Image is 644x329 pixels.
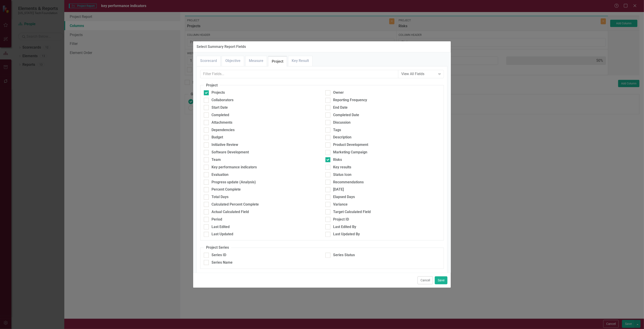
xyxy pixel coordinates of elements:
div: Budget [211,135,223,140]
button: Cancel [418,276,433,284]
div: Percent Complete [211,187,241,192]
div: Description [333,135,351,140]
div: Attachments [211,120,232,125]
div: Product Development [333,142,368,147]
div: Risks [333,157,342,162]
div: Reporting Frequency [333,98,367,103]
a: Key Result [288,56,312,66]
div: Key results [333,165,351,170]
div: Status Icon [333,172,351,177]
div: Collaborators [211,98,233,103]
div: [DATE] [333,187,344,192]
div: Tags [333,128,341,133]
a: Objective [222,56,244,66]
div: Dependencies [211,128,235,133]
div: Variance [333,202,348,207]
div: Evaluation [211,172,228,177]
div: Marketing Campaign [333,150,367,155]
div: Initiative Review [211,142,238,147]
div: Owner [333,90,344,95]
div: Project ID [333,217,349,222]
div: Progress update (Analysis) [211,180,256,185]
div: Series Name [211,260,233,265]
div: Software Development [211,150,249,155]
legend: Project Series [204,245,231,250]
div: Elapsed Days [333,194,355,200]
div: Select Summary Report Fields [197,45,246,49]
legend: Project [204,83,220,88]
div: Series ID [211,253,226,258]
div: Projects [211,90,225,95]
a: Project [268,57,287,66]
div: Total Days [211,194,228,200]
div: End Date [333,105,348,110]
div: Key performance indicators [211,165,257,170]
a: Measure [245,56,267,66]
div: Team [211,157,221,162]
div: Period [211,217,222,222]
div: Completed Date [333,113,359,118]
input: Filter Fields... [200,70,398,78]
div: Last Updated By [333,232,360,237]
div: Start Date [211,105,228,110]
div: Series Status [333,253,355,258]
div: Last Updated [211,232,233,237]
div: Last Edited By [333,224,356,230]
div: Calculated Percent Complete [211,202,259,207]
div: View All Fields [401,71,436,77]
div: Recommendations [333,180,364,185]
div: Discussion [333,120,351,125]
button: Save [435,276,447,284]
div: Target Calculated Field [333,209,371,215]
a: Scorecard [197,56,220,66]
div: Last Edited [211,224,230,230]
div: Completed [211,113,229,118]
div: Actual Calculated Field [211,209,249,215]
